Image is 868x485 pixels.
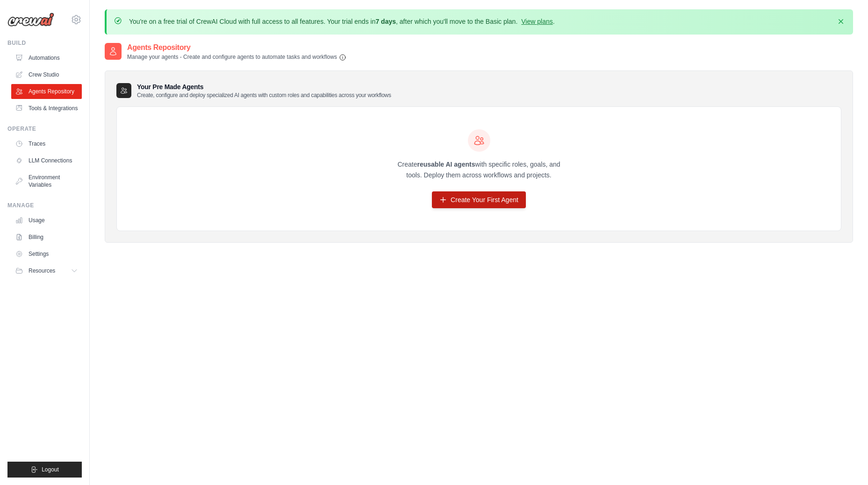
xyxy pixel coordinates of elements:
div: Build [7,39,82,47]
div: Manage [7,202,82,209]
a: Create Your First Agent [432,191,526,208]
p: Create with specific roles, goals, and tools. Deploy them across workflows and projects. [389,159,569,181]
p: Manage your agents - Create and configure agents to automate tasks and workflows [127,53,346,61]
a: Automations [11,50,82,65]
p: You're on a free trial of CrewAI Cloud with full access to all features. Your trial ends in , aft... [129,17,555,26]
strong: 7 days [375,18,396,25]
a: Crew Studio [11,67,82,82]
p: Create, configure and deploy specialized AI agents with custom roles and capabilities across your... [137,91,391,99]
button: Logout [7,462,82,478]
img: Logo [7,13,54,27]
a: Tools & Integrations [11,101,82,116]
a: Traces [11,136,82,151]
button: Resources [11,263,82,278]
span: Resources [29,267,55,274]
a: View plans [521,18,552,25]
a: Billing [11,230,82,245]
a: LLM Connections [11,153,82,168]
h2: Agents Repository [127,42,346,53]
a: Environment Variables [11,170,82,192]
a: Settings [11,246,82,261]
h3: Your Pre Made Agents [137,82,391,99]
a: Usage [11,213,82,228]
div: Operate [7,125,82,133]
a: Agents Repository [11,84,82,99]
strong: reusable AI agents [417,161,475,168]
span: Logout [42,466,59,473]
